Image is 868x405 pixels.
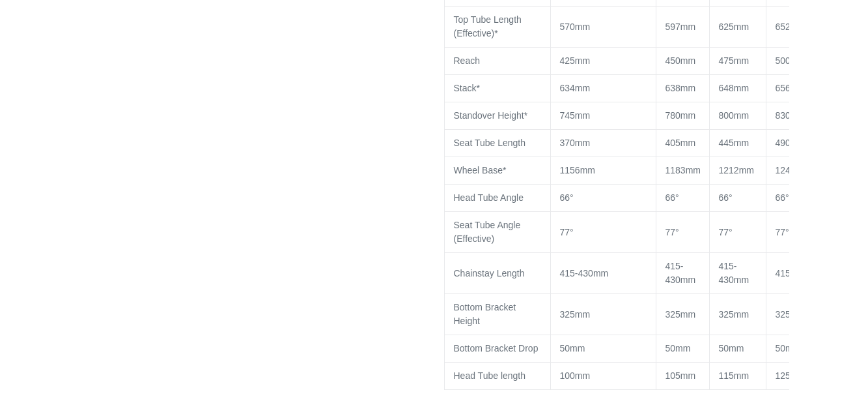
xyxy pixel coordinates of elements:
span: 800mm [719,110,749,121]
span: Standover Height* [454,110,528,121]
span: 77° [665,227,679,237]
span: Top Tube Length (Effective)* [454,14,522,38]
span: 830mm [776,110,806,121]
span: 445mm [719,138,749,148]
span: Reach [454,55,480,66]
span: Stack* [454,83,480,93]
span: 100mm [560,370,591,381]
span: 1212mm [719,165,754,175]
span: 638mm [665,83,696,93]
span: Head Tube Angle [454,192,524,203]
span: 405mm [665,138,696,148]
span: 66° [665,192,679,203]
span: 570mm [560,22,591,32]
span: 50mm [665,343,691,353]
span: 450mm [665,55,696,66]
span: 415-430mm [776,268,824,278]
span: 597mm [665,22,696,32]
span: 77° [719,227,733,237]
span: 745mm [560,110,591,121]
span: 66° [719,192,733,203]
span: 1156mm [560,165,595,175]
span: 500mm [776,55,806,66]
span: Wheel Base* [454,165,507,175]
span: 656mm [776,83,806,93]
span: 77° [560,227,574,237]
span: 648mm [719,83,749,93]
span: 115mm [719,370,749,381]
span: 325mm [719,309,749,320]
span: 325mm [665,309,696,320]
span: 66° [560,192,574,203]
span: 780mm [665,110,696,121]
span: Head Tube length [454,370,526,381]
span: Seat Tube Angle (Effective) [454,220,521,244]
span: 1183mm [665,165,701,175]
span: 50mm [560,343,585,353]
span: Seat Tube Length [454,138,526,148]
span: 325mm [776,309,806,320]
span: 105mm [665,370,696,381]
span: 475mm [719,55,749,66]
span: 625mm [719,22,749,32]
span: 370mm [560,138,591,148]
span: 415-430mm [560,268,609,278]
span: 634mm [560,83,591,93]
span: 490mm [776,138,806,148]
span: 415-430mm [719,261,749,285]
span: 325mm [560,309,591,320]
span: 50mm [719,343,744,353]
span: Chainstay Length [454,268,525,278]
span: 66° [776,192,789,203]
span: 125mm [776,370,806,381]
span: 415-430mm [665,261,696,285]
span: 77° [776,227,789,237]
td: Bottom Bracket Height [444,294,550,335]
span: 1241mm [776,165,811,175]
span: 425mm [560,55,591,66]
span: 652mm [776,22,806,32]
span: 50mm [776,343,801,353]
span: Bottom Bracket Drop [454,343,539,353]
